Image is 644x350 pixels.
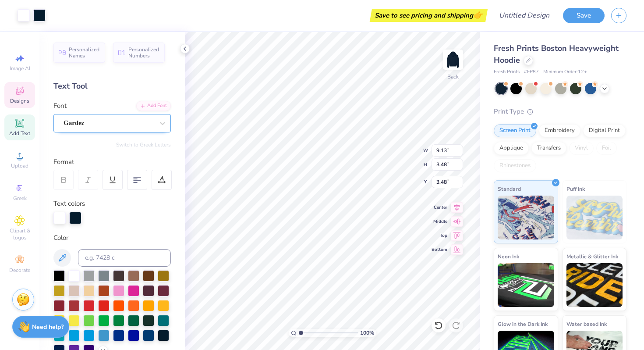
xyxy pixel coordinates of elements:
span: Upload [11,162,28,169]
div: Digital Print [583,124,626,137]
span: Metallic & Glitter Ink [566,252,618,261]
span: Fresh Prints [494,68,520,76]
strong: Need help? [32,323,64,331]
span: Greek [13,195,27,202]
img: Puff Ink [566,196,623,239]
span: Personalized Names [69,46,100,59]
div: Vinyl [569,142,594,155]
span: Decorate [9,267,30,274]
img: Metallic & Glitter Ink [566,263,623,307]
img: Back [444,51,462,68]
span: Water based Ink [566,319,607,329]
div: Save to see pricing and shipping [372,9,485,22]
div: Text Tool [53,80,171,92]
input: e.g. 7428 c [78,249,171,267]
label: Text colors [53,199,85,209]
div: Foil [596,142,617,155]
span: Glow in the Dark Ink [498,319,548,329]
input: Untitled Design [492,7,556,24]
span: Image AI [10,65,30,72]
div: Print Type [494,107,626,117]
span: Puff Ink [566,184,585,193]
img: Neon Ink [498,263,554,307]
div: Applique [494,142,529,155]
span: Add Text [9,130,30,137]
span: Fresh Prints Boston Heavyweight Hoodie [494,43,619,65]
div: Format [53,157,172,167]
div: Screen Print [494,124,536,137]
span: Neon Ink [498,252,519,261]
span: Middle [432,218,447,225]
span: Top [432,232,447,239]
button: Switch to Greek Letters [116,141,171,148]
img: Standard [498,196,554,239]
span: 👉 [473,10,483,20]
span: Center [432,204,447,211]
div: Rhinestones [494,159,536,172]
div: Add Font [136,101,171,111]
span: Personalized Numbers [128,46,159,59]
span: Standard [498,184,521,193]
span: Minimum Order: 12 + [543,68,587,76]
div: Embroidery [539,124,580,137]
span: # FP87 [524,68,539,76]
span: Designs [10,97,29,104]
span: 100 % [360,329,374,337]
div: Back [447,73,459,81]
label: Font [53,101,67,111]
span: Bottom [432,246,447,253]
div: Color [53,233,171,243]
span: Clipart & logos [4,227,35,241]
div: Transfers [531,142,566,155]
button: Save [563,8,605,23]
